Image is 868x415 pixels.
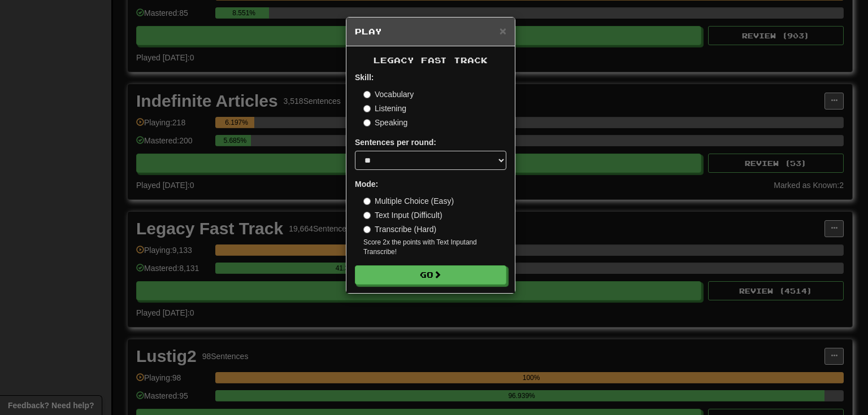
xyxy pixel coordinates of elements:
span: × [500,24,506,37]
strong: Mode: [355,180,378,189]
input: Vocabulary [363,91,371,98]
span: Legacy Fast Track [374,55,488,65]
label: Text Input (Difficult) [363,209,442,221]
input: Multiple Choice (Easy) [363,198,371,205]
label: Vocabulary [363,89,414,100]
small: Score 2x the points with Text Input and Transcribe ! [363,238,506,257]
label: Speaking [363,117,407,128]
input: Transcribe (Hard) [363,226,371,233]
strong: Skill: [355,73,374,82]
label: Transcribe (Hard) [363,224,436,235]
label: Multiple Choice (Easy) [363,195,454,207]
label: Listening [363,103,406,114]
button: Go [355,265,506,285]
h5: Play [355,26,506,37]
input: Listening [363,105,371,112]
input: Text Input (Difficult) [363,212,371,219]
button: Close [500,25,506,37]
input: Speaking [363,119,371,126]
label: Sentences per round: [355,137,436,148]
